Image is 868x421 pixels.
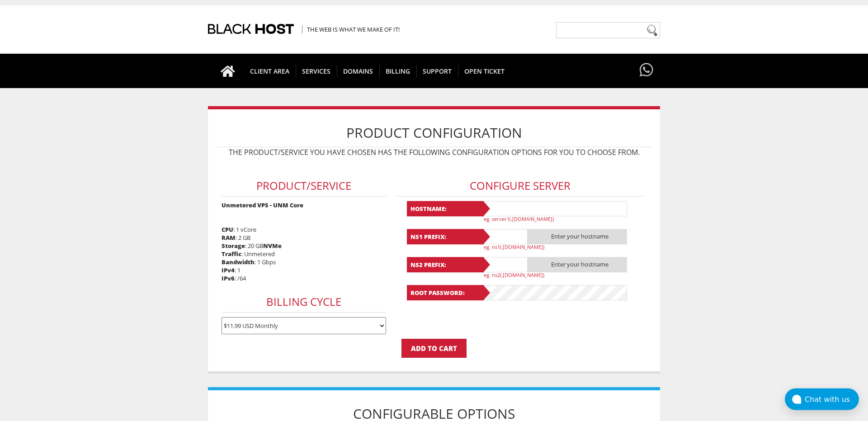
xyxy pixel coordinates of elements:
[805,395,859,404] div: Chat with us
[263,242,282,250] b: NVMe
[556,22,660,38] input: Need help?
[379,65,417,77] span: Billing
[212,54,244,88] a: Go to homepage
[222,250,241,258] b: Traffic
[396,175,644,196] h3: Configure Server
[222,258,255,266] b: Bandwidth
[244,54,296,88] a: CLIENT AREA
[407,201,484,216] b: Hostname:
[222,175,387,196] h3: Product/Service
[401,339,467,358] input: Add to Cart
[785,388,859,410] button: Chat with us
[407,285,484,300] b: Root Password:
[222,291,387,313] h3: Billing Cycle
[217,118,651,147] h1: Product Configuration
[416,54,458,88] a: Support
[244,65,296,77] span: CLIENT AREA
[296,54,337,88] a: SERVICES
[222,201,303,209] strong: Unmetered VPS - UNM Core
[222,242,245,250] b: Storage
[337,54,380,88] a: Domains
[217,147,651,157] p: The product/service you have chosen has the following configuration options for you to choose from.
[217,162,391,339] div: : 1 vCore : 2 GB : 20 GB : Unmetered : 1 Gbps : 1 : /64
[222,225,233,234] b: CPU
[222,234,236,242] b: RAM
[484,243,633,250] p: eg. ns1(.[DOMAIN_NAME])
[222,266,235,274] b: IPv4
[637,54,656,87] a: Have questions?
[528,229,627,244] span: Enter your hostname
[222,274,235,282] b: IPv6
[484,271,633,278] p: eg. ns2(.[DOMAIN_NAME])
[296,65,337,77] span: SERVICES
[337,65,380,77] span: Domains
[407,257,484,272] b: NS2 Prefix:
[379,54,417,88] a: Billing
[416,65,458,77] span: Support
[302,25,400,33] span: The Web is what we make of it!
[458,65,511,77] span: Open Ticket
[484,215,633,222] p: eg. server1(.[DOMAIN_NAME])
[528,257,627,272] span: Enter your hostname
[458,54,511,88] a: Open Ticket
[407,229,484,244] b: NS1 Prefix:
